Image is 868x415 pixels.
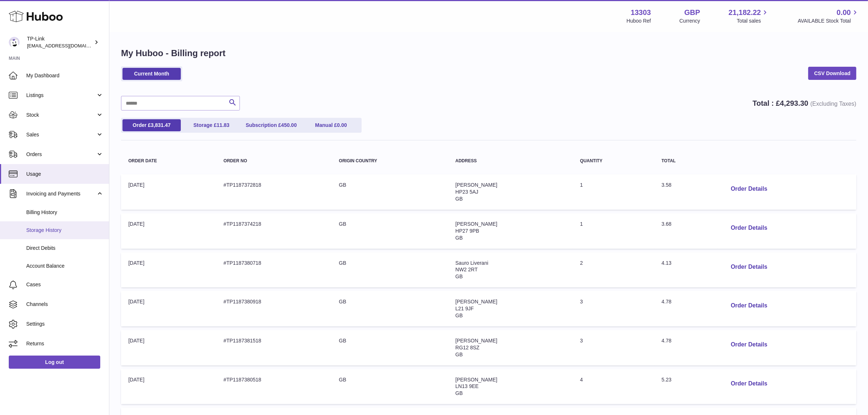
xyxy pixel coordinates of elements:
[798,8,859,24] a: 0.00 AVAILABLE Stock Total
[26,190,96,197] span: Invoicing and Payments
[9,356,100,369] a: Log out
[332,330,448,365] td: GB
[26,209,104,216] span: Billing History
[662,377,672,383] span: 5.23
[728,8,761,18] span: 21,182.22
[216,369,332,404] td: #TP1187380518
[627,18,651,24] div: Huboo Ref
[662,221,672,227] span: 3.68
[837,8,851,18] span: 0.00
[455,274,463,279] span: GB
[26,340,104,347] span: Returns
[725,260,773,275] button: Order Details
[455,306,474,311] span: L21 9JF
[455,313,463,318] span: GB
[725,221,773,236] button: Order Details
[27,35,93,49] div: TP-Link
[216,213,332,249] td: #TP1187374218
[455,338,497,344] span: [PERSON_NAME]
[654,151,718,171] th: Total
[26,263,104,269] span: Account Balance
[26,171,104,178] span: Usage
[455,235,463,241] span: GB
[26,72,104,79] span: My Dashboard
[26,112,96,119] span: Stock
[455,221,497,227] span: [PERSON_NAME]
[26,151,96,158] span: Orders
[121,291,216,326] td: [DATE]
[662,299,672,305] span: 4.78
[26,92,96,99] span: Listings
[808,67,856,80] a: CSV Download
[27,43,107,49] span: [EMAIL_ADDRESS][DOMAIN_NAME]
[121,47,856,59] h1: My Huboo - Billing report
[121,252,216,288] td: [DATE]
[573,213,654,249] td: 1
[455,299,497,305] span: [PERSON_NAME]
[725,182,773,197] button: Order Details
[216,151,332,171] th: Order no
[242,119,300,131] a: Subscription £450.00
[455,345,479,350] span: RG12 8SZ
[281,122,297,128] span: 450.00
[662,338,672,344] span: 4.78
[332,252,448,288] td: GB
[151,122,171,128] span: 3,831.47
[121,174,216,210] td: [DATE]
[573,252,654,288] td: 2
[337,122,347,128] span: 0.00
[26,301,104,308] span: Channels
[182,119,241,131] a: Storage £11.83
[332,151,448,171] th: Origin Country
[810,101,856,107] span: (Excluding Taxes)
[662,182,672,188] span: 3.58
[573,369,654,404] td: 4
[332,213,448,249] td: GB
[798,18,859,24] span: AVAILABLE Stock Total
[728,8,769,24] a: 21,182.22 Total sales
[216,291,332,326] td: #TP1187380918
[9,37,20,48] img: internalAdmin-13303@internal.huboo.com
[780,99,809,107] span: 4,293.30
[122,119,181,131] a: Order £3,831.47
[217,122,229,128] span: 11.83
[455,182,497,188] span: [PERSON_NAME]
[26,131,96,138] span: Sales
[684,8,700,18] strong: GBP
[455,377,497,383] span: [PERSON_NAME]
[752,99,856,107] strong: Total : £
[448,151,573,171] th: Address
[573,330,654,365] td: 3
[121,369,216,404] td: [DATE]
[26,227,104,234] span: Storage History
[455,196,463,202] span: GB
[26,245,104,252] span: Direct Debits
[332,291,448,326] td: GB
[332,369,448,404] td: GB
[631,8,651,18] strong: 13303
[455,228,479,234] span: HP27 9PB
[725,298,773,313] button: Order Details
[302,119,360,131] a: Manual £0.00
[26,321,104,327] span: Settings
[332,174,448,210] td: GB
[455,383,479,389] span: LN13 9EE
[216,252,332,288] td: #TP1187380718
[573,151,654,171] th: Quantity
[216,330,332,365] td: #TP1187381518
[216,174,332,210] td: #TP1187372818
[680,18,700,24] div: Currency
[573,291,654,326] td: 3
[725,337,773,352] button: Order Details
[122,68,181,80] a: Current Month
[455,352,463,357] span: GB
[662,260,672,266] span: 4.13
[737,18,769,24] span: Total sales
[455,267,478,272] span: NW2 2RT
[121,213,216,249] td: [DATE]
[725,376,773,391] button: Order Details
[455,390,463,396] span: GB
[573,174,654,210] td: 1
[121,151,216,171] th: Order Date
[455,189,478,195] span: HP23 5AJ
